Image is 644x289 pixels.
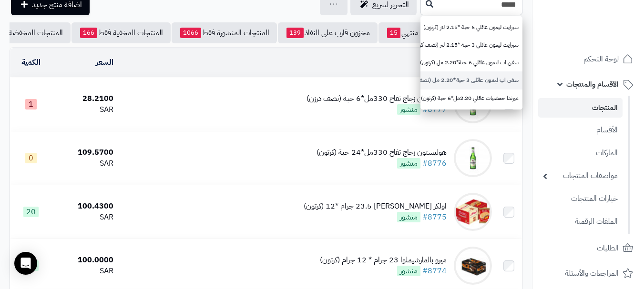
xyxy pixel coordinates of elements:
a: السعر [96,57,113,68]
div: SAR [55,158,113,169]
img: logo-2.png [579,23,635,43]
span: 166 [80,28,97,38]
div: هوليستون زجاج تفاح 330مل*6 حبة (نصف درزن) [307,93,447,104]
a: الطلبات [538,237,638,259]
a: المراجعات والأسئلة [538,262,638,285]
div: SAR [55,104,113,115]
span: 139 [286,28,304,38]
span: 1066 [180,28,201,38]
a: المنتجات [538,98,623,118]
div: SAR [55,212,113,223]
img: اولكر شوكو ساندوتش 23.5 جرام *12 (كرتون) [454,193,492,231]
div: 100.0000 [55,255,113,266]
span: منشور [397,158,420,169]
div: 109.5700 [55,147,113,158]
a: المنتجات المنشورة فقط1066 [172,22,277,43]
a: مواصفات المنتجات [538,166,623,186]
span: 0 [25,153,37,163]
a: سفن اب ليمون عائلي 6 حبة*2.20 مل (كرتون) [420,54,522,71]
a: المنتجات المخفية فقط166 [72,22,171,43]
div: هوليستون زجاج تفاح 330مل*24 حبة (كرتون) [317,147,447,158]
a: #8777 [422,104,447,115]
img: هوليستون زجاج تفاح 330مل*24 حبة (كرتون) [454,139,492,177]
span: 20 [23,207,39,217]
div: Open Intercom Messenger [14,252,37,275]
span: منشور [397,266,420,276]
span: المراجعات والأسئلة [565,267,619,280]
a: #8775 [422,211,447,223]
a: الملفات الرقمية [538,211,623,232]
div: SAR [55,266,113,277]
div: 100.4300 [55,201,113,212]
a: سبرايت ليمون عائلي 3 حبة *2.15 لتر (نصف كرتون) [420,36,522,54]
span: 1 [25,99,37,110]
span: منشور [397,104,420,115]
span: 15 [387,28,400,38]
a: #8774 [422,265,447,277]
a: الماركات [538,143,623,163]
span: الأقسام والمنتجات [566,78,619,91]
a: #8776 [422,158,447,169]
span: الطلبات [597,241,619,255]
a: الكمية [21,57,41,68]
span: منشور [397,212,420,222]
a: مخزون منتهي15 [378,22,448,43]
a: خيارات المنتجات [538,189,623,209]
a: لوحة التحكم [538,48,638,70]
div: ميرو بالمارشيملوا 23 جرام * 12 جرام (كرتون) [320,255,447,266]
a: الأقسام [538,120,623,140]
a: سبرايت ليمون عائلي 6 حبة *2.15 لتر (كرتون) [420,19,522,36]
a: مخزون قارب على النفاذ139 [278,22,378,43]
a: سفن اب ليمون عائلي 3 حبة*2.20 مل (نصف كرتون) [420,71,522,89]
span: لوحة التحكم [583,52,619,66]
div: 28.2100 [55,93,113,104]
div: اولكر [PERSON_NAME] 23.5 جرام *12 (كرتون) [304,201,447,212]
a: ميرندا حمضيات عائلي 2.20مل*6 حبة (كرتون) [420,90,522,107]
img: ميرو بالمارشيملوا 23 جرام * 12 جرام (كرتون) [454,247,492,285]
